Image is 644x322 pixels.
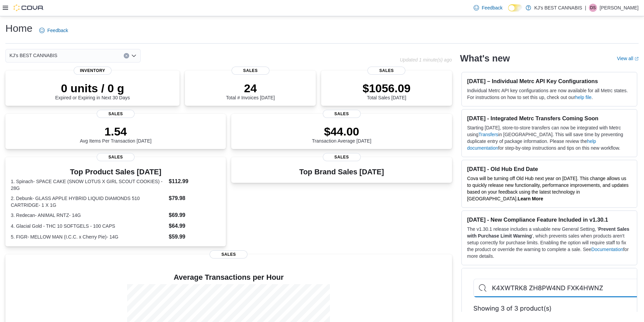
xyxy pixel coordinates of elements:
span: Sales [210,250,247,258]
dt: 5. FIGR- MELLOW MAN (I.C.C. x Cherry Pie)- 14G [11,233,166,240]
input: Dark Mode [508,4,522,11]
p: $1056.09 [362,81,410,95]
a: help documentation [467,139,596,151]
span: Cova will be turning off Old Hub next year on [DATE]. This change allows us to quickly release ne... [467,176,629,201]
div: Expired or Expiring in Next 30 Days [55,81,130,100]
h3: [DATE] - Old Hub End Date [467,166,631,172]
span: Feedback [482,4,502,11]
div: Avg Items Per Transaction [DATE] [80,125,151,144]
span: Sales [323,110,361,118]
span: Dark Mode [508,11,508,12]
span: KJ's BEST CANNABIS [9,51,57,59]
a: Transfers [478,132,498,137]
dt: 3. Redecan- ANIMAL RNTZ- 14G [11,212,166,219]
a: help file [575,95,592,100]
span: Inventory [74,67,112,75]
p: 0 units / 0 g [55,81,130,95]
div: Total Sales [DATE] [362,81,410,100]
dd: $64.99 [169,222,220,230]
span: Sales [367,67,405,75]
span: DS [590,4,596,12]
strong: Prevent Sales with Purchase Limit Warning [467,226,629,239]
h3: [DATE] - New Compliance Feature Included in v1.30.1 [467,216,631,223]
p: $44.00 [312,125,372,138]
span: Sales [323,153,361,161]
span: Sales [97,153,135,161]
dt: 2. Debunk- GLASS APPLE HYBRID LIQUID DIAMONDS 510 CARTRIDGE- 1 X 1G [11,195,166,208]
dd: $69.99 [169,211,220,219]
div: Total # Invoices [DATE] [226,81,275,100]
svg: External link [635,57,639,61]
div: Transaction Average [DATE] [312,125,372,144]
p: KJ's BEST CANNABIS [534,4,582,12]
img: Cova [14,4,44,11]
h3: [DATE] – Individual Metrc API Key Configurations [467,78,631,84]
p: 1.54 [80,125,151,138]
p: | [585,4,586,12]
p: Updated 1 minute(s) ago [400,57,452,63]
dt: 1. Spinach- SPACE CAKE (SNOW LOTUS X GIRL SCOUT COOKIES) - 28G [11,178,166,192]
a: Documentation [591,247,623,252]
p: 24 [226,81,275,95]
p: [PERSON_NAME] [600,4,639,12]
h1: Home [5,22,32,35]
p: Individual Metrc API key configurations are now available for all Metrc states. For instructions ... [467,87,631,101]
p: Starting [DATE], store-to-store transfers can now be integrated with Metrc using in [GEOGRAPHIC_D... [467,124,631,151]
div: Deepika Sharma [589,4,597,12]
a: Feedback [471,1,505,15]
p: The v1.30.1 release includes a valuable new General Setting, ' ', which prevents sales when produ... [467,226,631,259]
span: Sales [232,67,269,75]
button: Open list of options [131,53,137,58]
h3: [DATE] - Integrated Metrc Transfers Coming Soon [467,115,631,122]
h2: What's new [460,53,510,64]
dd: $112.99 [169,177,220,185]
h3: Top Product Sales [DATE] [11,168,220,176]
dd: $79.98 [169,194,220,202]
a: View allExternal link [617,56,639,61]
a: Learn More [518,196,543,201]
dt: 4. Glacial Gold - THC 10 SOFTGELS - 100 CAPS [11,223,166,229]
button: Clear input [124,53,129,58]
dd: $59.99 [169,233,220,241]
h4: Average Transactions per Hour [11,273,447,281]
span: Feedback [47,27,68,34]
a: Feedback [37,24,71,37]
h3: Top Brand Sales [DATE] [299,168,384,176]
span: Sales [97,110,135,118]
